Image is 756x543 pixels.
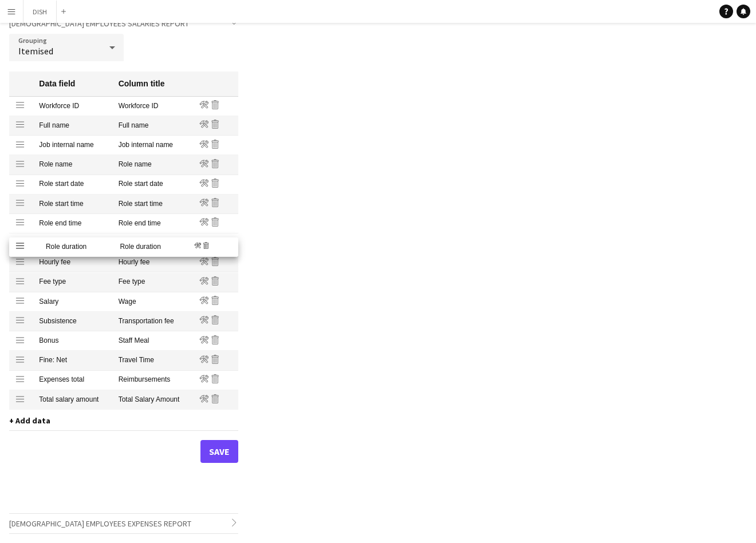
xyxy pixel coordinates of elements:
[113,371,194,390] mat-cell: Reimbursements
[113,351,194,370] mat-cell: Travel Time
[9,415,50,426] span: + Add data
[113,390,194,410] mat-cell: Total Salary Amount
[9,518,191,529] span: Full-time Employees Expenses Report
[33,292,112,312] mat-cell: Salary
[113,175,194,195] mat-cell: Role start date
[200,440,238,463] button: Save
[33,136,112,155] mat-cell: Job internal name
[113,331,194,351] mat-cell: Staff Meal
[113,273,194,292] mat-cell: Fee type
[33,371,112,390] mat-cell: Expenses total
[23,1,57,23] button: DISH
[113,253,194,272] mat-cell: Hourly fee
[33,214,112,233] mat-cell: Role end time
[33,116,112,136] mat-cell: Full name
[33,155,112,175] mat-cell: Role name
[9,18,189,29] span: Full-time Employees Salaries Report
[113,195,194,214] mat-cell: Role start time
[113,116,194,136] mat-cell: Full name
[33,253,112,272] mat-cell: Hourly fee
[39,78,75,89] div: Data field
[33,312,112,331] mat-cell: Subsistence
[33,273,112,292] mat-cell: Fee type
[119,78,165,89] div: Column title
[113,292,194,312] mat-cell: Wage
[33,175,112,195] mat-cell: Role start date
[113,97,194,116] mat-cell: Workforce ID
[113,155,194,175] mat-cell: Role name
[33,195,112,214] mat-cell: Role start time
[113,214,194,233] mat-cell: Role end time
[33,97,112,116] mat-cell: Workforce ID
[113,136,194,155] mat-cell: Job internal name
[33,331,112,351] mat-cell: Bonus
[113,312,194,331] mat-cell: Transportation fee
[33,351,112,370] mat-cell: Fine: Net
[18,45,53,57] span: Itemised
[33,390,112,410] mat-cell: Total salary amount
